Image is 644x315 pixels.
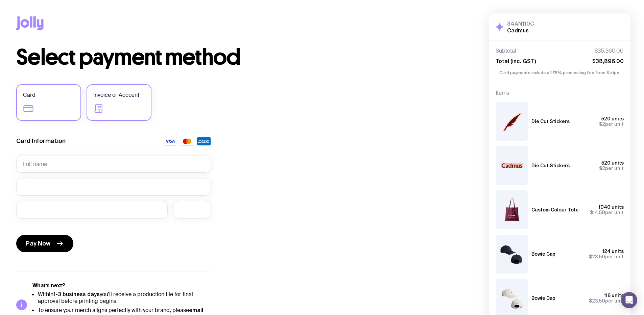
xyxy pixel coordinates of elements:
strong: 1-3 business days [53,291,100,297]
iframe: Secure expiration date input frame [23,206,161,213]
span: 124 units [602,249,624,254]
p: Card payments include a 1.75% processing fee from Stripe. [496,70,624,76]
li: Within you'll receive a production file for final approval before printing begins. [38,291,211,305]
h3: Die Cut Stickers [531,119,570,124]
span: Pay Now [26,239,50,248]
label: Card Information [16,137,66,145]
iframe: Secure CVC input frame [180,206,204,213]
span: $23.50 [589,298,605,304]
span: $38,896.00 [592,58,624,64]
span: Total (inc. GST) [496,58,536,64]
span: per unit [589,254,624,259]
span: per unit [589,298,624,304]
h2: Cadmus [507,27,534,34]
h5: What’s next? [32,282,211,289]
iframe: Secure card number input frame [23,183,204,190]
span: 520 units [601,160,624,166]
h1: Select payment method [16,47,459,68]
span: $2 [599,166,605,171]
span: Subtotal [496,48,516,54]
span: Card [23,91,35,99]
span: per unit [590,210,624,215]
span: $2 [599,121,605,127]
div: Open Intercom Messenger [621,292,637,308]
span: $14.50 [590,210,605,215]
h3: Die Cut Stickers [531,163,570,168]
h3: Custom Colour Tote [531,207,579,212]
span: $23.50 [589,254,605,259]
span: 520 units [601,116,624,121]
span: 116 units [604,293,624,298]
span: 1040 units [599,204,624,210]
h3: Bowie Cap [531,295,555,301]
span: $35,360.00 [595,48,624,54]
h4: Items [496,90,624,96]
span: per unit [599,121,624,127]
span: per unit [599,166,624,171]
h3: Bowie Cap [531,251,555,257]
button: Pay Now [16,235,73,252]
h3: 34AN110C [507,20,534,27]
input: Full name [16,155,211,173]
span: Invoice or Account [93,91,139,99]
